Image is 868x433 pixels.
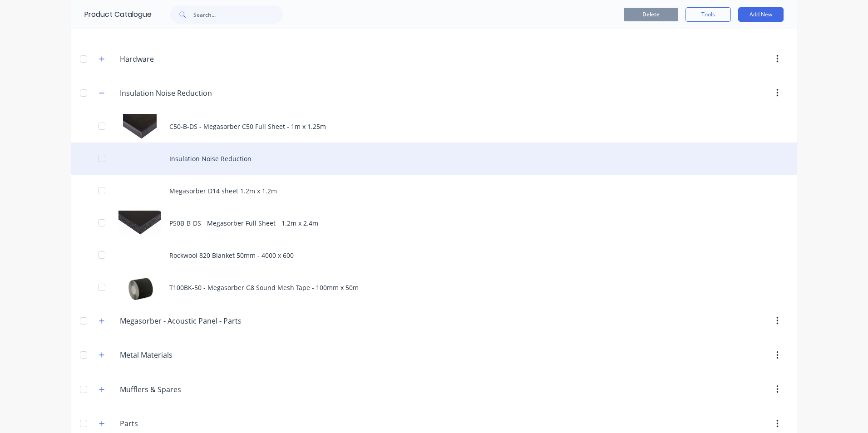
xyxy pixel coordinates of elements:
[120,315,241,326] input: Enter category name
[71,143,797,175] div: Insulation Noise Reduction
[120,418,227,429] input: Enter category name
[71,175,797,207] div: Megasorber D14 sheet 1.2m x 1.2m
[686,7,731,22] button: Tools
[71,207,797,239] div: P50B-B-DS - Megasorber Full Sheet - 1.2m x 2.4mP50B-B-DS - Megasorber Full Sheet - 1.2m x 2.4m
[120,54,227,64] input: Enter category name
[738,7,784,22] button: Add New
[193,5,283,24] input: Search...
[120,384,227,395] input: Enter category name
[120,88,227,98] input: Enter category name
[120,349,227,360] input: Enter category name
[71,110,797,143] div: C50-B-DS - Megasorber C50 Full Sheet - 1m x 1.25mC50-B-DS - Megasorber C50 Full Sheet - 1m x 1.25m
[71,271,797,304] div: T100BK-50 - Megasorber G8 Sound Mesh Tape - 100mm x 50mT100BK-50 - Megasorber G8 Sound Mesh Tape ...
[624,8,678,21] button: Delete
[71,239,797,271] div: Rockwool 820 Blanket 50mm - 4000 x 600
